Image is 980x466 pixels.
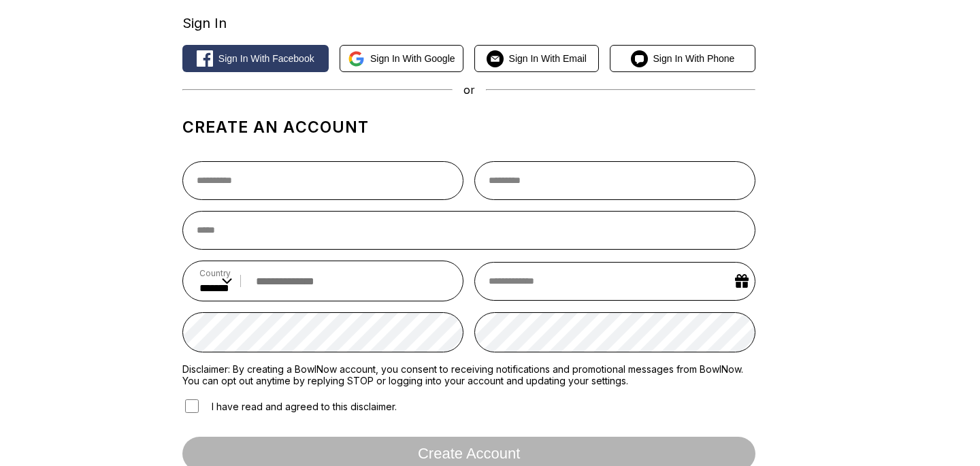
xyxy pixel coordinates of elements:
button: Sign in with Google [340,45,463,72]
input: I have read and agreed to this disclaimer. [185,399,199,413]
div: or [182,83,755,97]
label: I have read and agreed to this disclaimer. [182,397,397,415]
span: Sign in with Email [509,53,587,64]
button: Sign in with Phone [610,45,756,72]
button: Sign in with Facebook [182,45,329,72]
span: Sign in with Google [370,53,455,64]
label: Disclaimer: By creating a BowlNow account, you consent to receiving notifications and promotional... [182,363,755,386]
button: Sign in with Email [474,45,598,72]
label: Country [199,268,232,278]
h1: Create an account [182,118,755,137]
span: Sign in with Facebook [218,53,314,64]
div: Sign In [182,15,755,31]
span: Sign in with Phone [653,53,735,64]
